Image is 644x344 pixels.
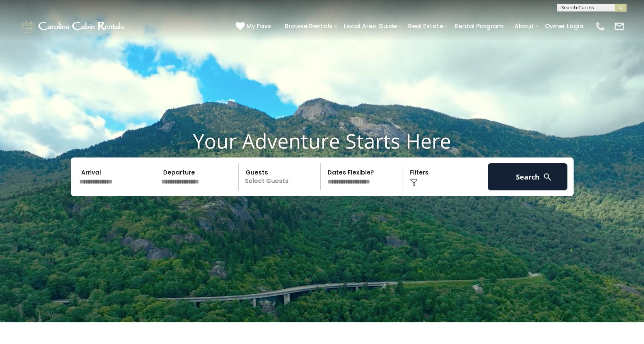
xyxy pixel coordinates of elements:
img: White-1-1-2.png [19,19,126,34]
img: phone-regular-white.png [595,21,606,32]
img: mail-regular-white.png [614,21,625,32]
a: Owner Login [541,19,587,33]
a: Local Area Guide [340,19,401,33]
span: My Favs [246,21,271,31]
button: Search [488,163,568,190]
a: Real Estate [404,19,447,33]
a: Rental Program [451,19,507,33]
a: About [511,19,538,33]
h1: Your Adventure Starts Here [6,129,638,153]
a: My Favs [236,21,273,31]
img: search-regular-white.png [543,172,552,182]
a: Browse Rentals [281,19,337,33]
p: Select Guests [241,163,321,190]
img: filter--v1.png [410,179,418,187]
